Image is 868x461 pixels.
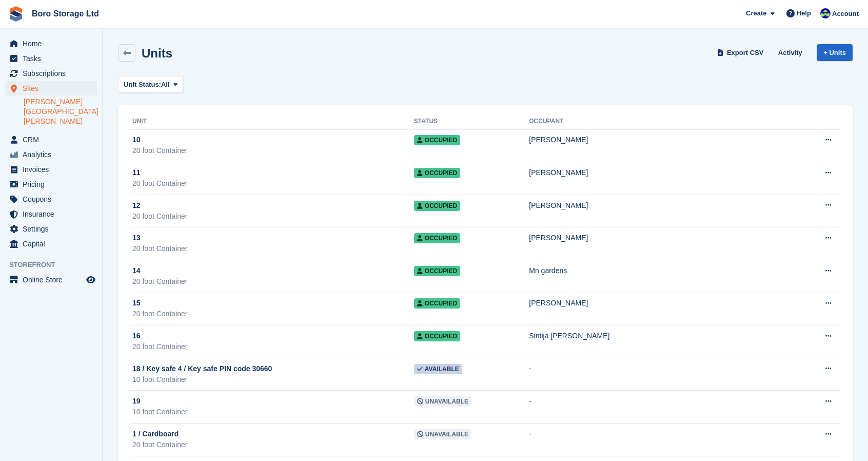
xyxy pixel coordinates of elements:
[5,273,97,287] a: menu
[132,439,414,450] div: 20 foot Container
[23,36,84,51] span: Home
[23,66,84,81] span: Subscriptions
[23,192,84,206] span: Coupons
[414,331,460,341] span: Occupied
[85,274,97,286] a: Preview store
[832,9,859,19] span: Account
[132,374,414,385] div: 10 foot Container
[5,237,97,251] a: menu
[23,162,84,177] span: Invoices
[529,331,797,341] div: Sintija [PERSON_NAME]
[132,135,141,145] span: 10
[5,222,97,236] a: menu
[5,177,97,191] a: menu
[529,358,797,391] td: -
[23,147,84,162] span: Analytics
[132,167,141,178] span: 11
[124,80,161,90] span: Unit Status:
[5,51,97,66] a: menu
[132,243,414,254] div: 20 foot Container
[132,429,179,439] span: 1 / Cardboard
[746,8,766,18] span: Create
[8,6,24,22] img: stora-icon-8386f47178a22dfd0bd8f6a31ec36ba5ce8667c1dd55bd0f319d3a0aa187defe.svg
[5,66,97,81] a: menu
[715,44,768,61] a: Export CSV
[529,113,797,130] th: Occupant
[529,391,797,424] td: -
[529,167,797,178] div: [PERSON_NAME]
[23,207,84,221] span: Insurance
[23,132,84,147] span: CRM
[414,266,460,276] span: Occupied
[5,81,97,95] a: menu
[5,162,97,177] a: menu
[774,44,806,61] a: Activity
[132,145,414,156] div: 20 foot Container
[5,207,97,221] a: menu
[414,168,460,178] span: Occupied
[132,233,141,243] span: 13
[132,211,414,222] div: 20 foot Container
[132,265,141,276] span: 14
[132,407,414,417] div: 10 foot Container
[132,331,141,341] span: 16
[118,76,183,93] button: Unit Status: All
[132,309,414,319] div: 20 foot Container
[414,396,471,407] span: Unavailable
[23,81,84,95] span: Sites
[820,8,831,18] img: Tobie Hillier
[132,341,414,352] div: 20 foot Container
[132,276,414,287] div: 20 foot Container
[132,363,272,374] span: 18 / Key safe 4 / Key safe PIN code 30660
[132,200,141,211] span: 12
[132,298,141,309] span: 15
[5,36,97,51] a: menu
[414,201,460,211] span: Occupied
[529,233,797,243] div: [PERSON_NAME]
[5,132,97,147] a: menu
[414,364,462,374] span: Available
[23,222,84,236] span: Settings
[132,396,141,407] span: 19
[797,8,811,18] span: Help
[23,237,84,251] span: Capital
[161,80,170,90] span: All
[23,273,84,287] span: Online Store
[414,429,471,439] span: Unavailable
[23,177,84,191] span: Pricing
[28,5,103,22] a: Boro Storage Ltd
[9,260,102,270] span: Storefront
[5,192,97,206] a: menu
[130,113,414,130] th: Unit
[529,200,797,211] div: [PERSON_NAME]
[529,135,797,145] div: [PERSON_NAME]
[414,298,460,309] span: Occupied
[5,147,97,162] a: menu
[142,46,172,60] h2: Units
[529,265,797,276] div: Mn gardens
[817,44,853,61] a: + Units
[414,135,460,145] span: Occupied
[24,97,97,126] a: [PERSON_NAME][GEOGRAPHIC_DATA][PERSON_NAME]
[132,178,414,189] div: 20 foot Container
[414,233,460,243] span: Occupied
[727,48,764,58] span: Export CSV
[529,298,797,309] div: [PERSON_NAME]
[414,113,529,130] th: Status
[529,424,797,456] td: -
[23,51,84,66] span: Tasks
